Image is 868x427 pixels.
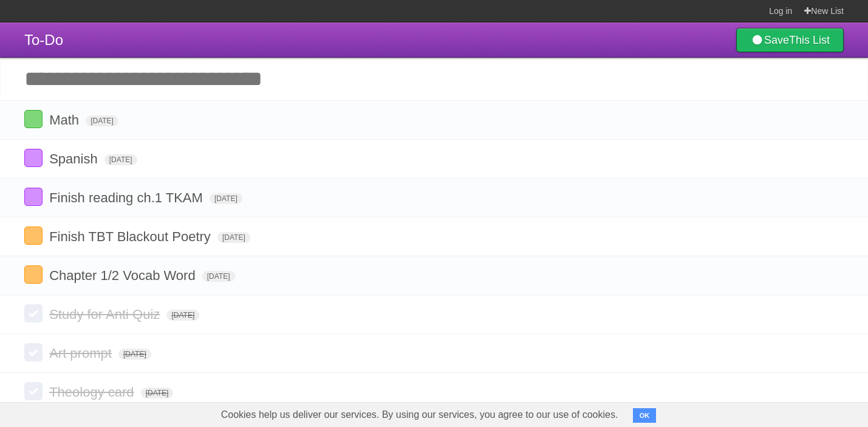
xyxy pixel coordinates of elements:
a: SaveThis List [736,28,844,52]
span: [DATE] [202,271,235,282]
label: Done [24,304,43,323]
label: Done [24,227,43,245]
span: Chapter 1/2 Vocab Word [49,268,199,283]
span: Art prompt [49,346,115,361]
span: [DATE] [141,388,174,398]
span: [DATE] [86,115,118,126]
b: This List [789,34,830,46]
span: Theology card [49,384,137,400]
span: [DATE] [166,310,199,321]
button: OK [633,408,657,423]
label: Done [24,110,43,128]
span: Finish TBT Blackout Poetry [49,229,214,244]
span: Cookies help us deliver our services. By using our services, you agree to our use of cookies. [209,403,630,427]
span: [DATE] [118,349,151,360]
span: Math [49,112,82,128]
label: Done [24,343,43,361]
span: Finish reading ch.1 TKAM [49,190,206,205]
span: [DATE] [217,232,250,243]
label: Done [24,265,43,284]
span: Study for Anti Quiz [49,307,163,322]
span: [DATE] [210,193,242,204]
label: Done [24,188,43,206]
span: To-Do [24,32,63,48]
label: Done [24,382,43,400]
span: Spanish [49,151,101,166]
span: [DATE] [104,154,137,165]
label: Done [24,149,43,167]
